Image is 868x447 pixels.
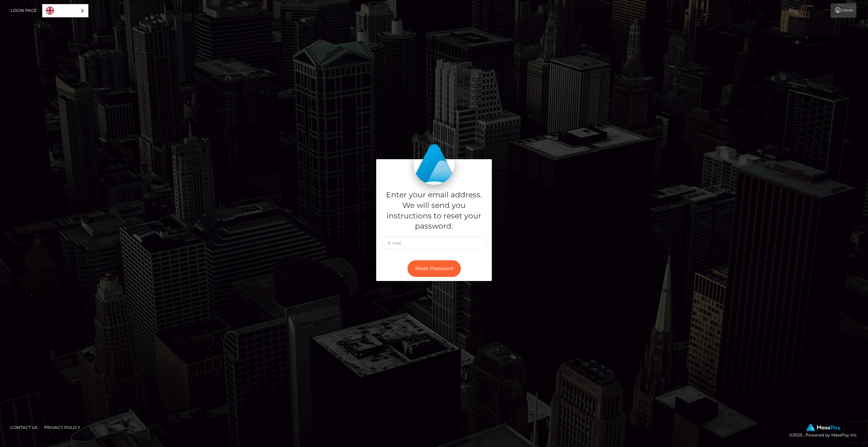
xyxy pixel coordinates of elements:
a: Login Page [11,3,37,18]
input: E-mail... [381,237,487,249]
aside: Language selected: English [42,4,88,17]
a: Privacy Policy [41,422,83,433]
img: MassPay Login [414,144,454,185]
button: Reset Password [407,260,461,277]
h5: Enter your email address. We will send you instructions to reset your password. [381,190,487,232]
a: English [43,4,88,17]
a: Login [831,3,856,18]
img: MassPay [806,424,840,431]
div: Language [42,4,88,17]
a: Contact Us [7,422,40,433]
div: © 2025 , Powered by MassPay Inc. [789,424,863,439]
